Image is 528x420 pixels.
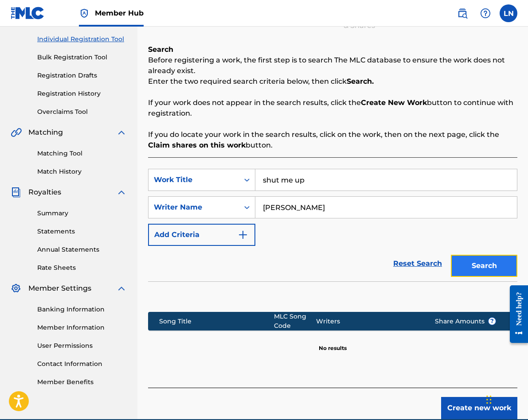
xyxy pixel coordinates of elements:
[28,283,91,294] span: Member Settings
[37,149,127,158] a: Matching Tool
[37,227,127,236] a: Statements
[347,77,374,86] strong: Search.
[477,4,494,22] div: Help
[159,317,274,326] div: Song Title
[457,8,468,19] img: search
[274,312,316,331] div: MLC Song Code
[28,127,63,138] span: Matching
[361,98,427,107] strong: Create New Work
[486,386,492,413] div: Drag
[11,127,22,138] img: Matching
[451,255,517,277] button: Search
[316,317,421,326] div: Writers
[148,97,517,119] p: If your work does not appear in the search results, click the button to continue with registration.
[319,334,347,352] p: No results
[37,53,127,62] a: Bulk Registration Tool
[116,283,127,294] img: expand
[480,8,491,19] img: help
[116,187,127,198] img: expand
[148,45,173,54] b: Search
[79,8,90,19] img: Top Rightsholder
[37,209,127,218] a: Summary
[484,377,528,420] iframe: Chat Widget
[503,279,528,350] iframe: Resource Center
[148,141,246,149] strong: Claim shares on this work
[37,107,127,117] a: Overclaims Tool
[37,245,127,254] a: Annual Statements
[454,4,471,22] a: Public Search
[148,224,255,246] button: Add Criteria
[37,89,127,98] a: Registration History
[148,55,517,76] p: Before registering a work, the first step is to search The MLC database to ensure the work does n...
[389,254,446,273] a: Reset Search
[148,169,517,281] form: Search Form
[37,263,127,272] a: Rate Sheets
[154,202,234,213] div: Writer Name
[95,8,144,18] span: Member Hub
[441,397,517,419] button: Create new work
[37,323,127,332] a: Member Information
[116,127,127,138] img: expand
[37,341,127,350] a: User Permissions
[500,4,517,22] div: User Menu
[37,377,127,387] a: Member Benefits
[148,76,517,87] p: Enter the two required search criteria below, then click
[435,317,496,326] span: Share Amounts
[37,359,127,369] a: Contact Information
[11,7,45,19] img: MLC Logo
[37,305,127,314] a: Banking Information
[238,229,248,240] img: 9d2ae6d4665cec9f34b9.svg
[37,71,127,80] a: Registration Drafts
[37,167,127,176] a: Match History
[37,35,127,44] a: Individual Registration Tool
[28,187,61,198] span: Royalties
[148,129,517,151] p: If you do locate your work in the search results, click on the work, then on the next page, click...
[489,318,496,325] span: ?
[11,187,21,198] img: Royalties
[11,283,21,294] img: Member Settings
[154,175,234,185] div: Work Title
